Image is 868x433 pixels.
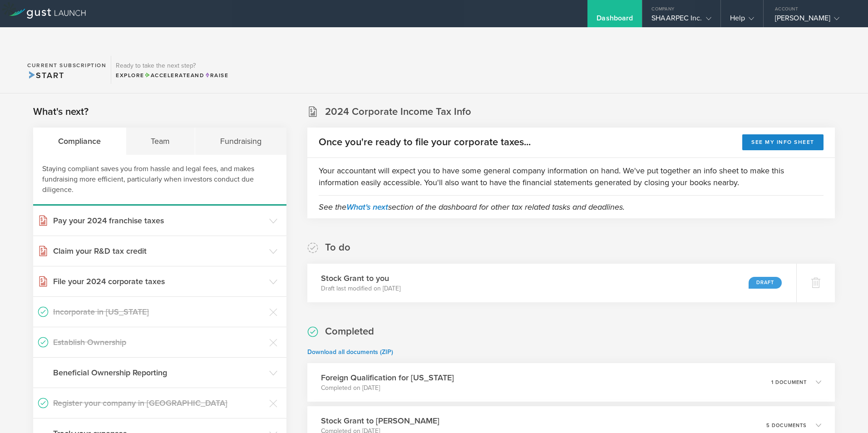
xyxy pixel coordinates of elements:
span: Raise [204,72,228,79]
h3: Incorporate in [US_STATE] [53,306,265,318]
h3: Stock Grant to [PERSON_NAME] [321,415,439,427]
iframe: Chat Widget [823,389,868,433]
h2: Completed [325,325,374,338]
p: 5 documents [766,423,807,428]
div: Help [730,14,754,27]
h3: File your 2024 corporate taxes [53,276,265,287]
div: Explore [116,71,228,79]
h3: Claim your R&D tax credit [53,245,265,257]
h2: To do [325,241,350,254]
span: Start [27,70,64,80]
div: Dashboard [597,14,633,27]
span: and [144,72,205,79]
div: Draft [749,277,782,289]
h3: Stock Grant to you [321,272,400,284]
h2: What's next? [33,105,89,118]
a: Download all documents (ZIP) [307,348,393,356]
h3: Register your company in [GEOGRAPHIC_DATA] [53,397,265,409]
h3: Pay your 2024 franchise taxes [53,215,265,226]
div: Team [126,128,196,155]
p: Completed on [DATE] [321,384,454,393]
h2: Current Subscription [27,63,106,68]
h3: Foreign Qualification for [US_STATE] [321,372,454,384]
h3: Establish Ownership [53,336,265,348]
div: [PERSON_NAME] [775,14,852,27]
p: Draft last modified on [DATE] [321,284,400,293]
div: Ready to take the next step?ExploreAccelerateandRaise [111,56,233,84]
div: SHAARPEC Inc. [651,14,711,27]
p: Your accountant will expect you to have some general company information on hand. We've put toget... [319,165,824,188]
div: Staying compliant saves you from hassle and legal fees, and makes fundraising more efficient, par... [33,155,286,206]
h2: 2024 Corporate Income Tax Info [325,105,471,118]
em: See the section of the dashboard for other tax related tasks and deadlines. [319,202,625,212]
h3: Ready to take the next step? [116,63,228,69]
p: 1 document [771,380,807,385]
span: Accelerate [144,72,191,79]
h3: Beneficial Ownership Reporting [53,367,265,379]
h2: Once you're ready to file your corporate taxes... [319,136,531,149]
a: What's next [346,202,388,212]
div: Stock Grant to youDraft last modified on [DATE]Draft [307,264,796,302]
div: Compliance [33,128,126,155]
button: See my info sheet [742,134,824,150]
div: Fundraising [195,128,286,155]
